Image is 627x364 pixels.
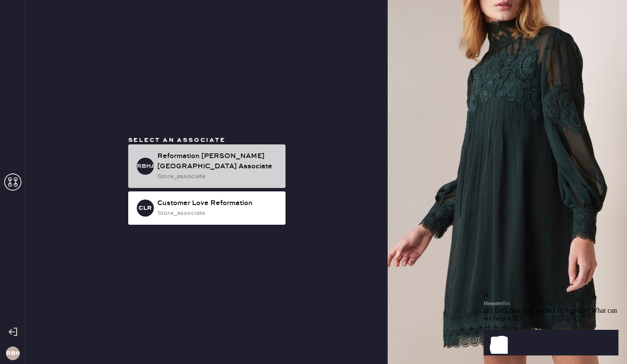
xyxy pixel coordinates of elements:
[157,198,279,208] div: Customer Love Reformation
[6,350,20,356] h3: RBH
[484,245,625,362] iframe: Front Chat
[137,163,154,169] h3: RBHA
[157,208,279,218] div: store_associate
[138,205,152,211] h3: CLR
[157,172,279,181] div: store_associate
[128,136,226,144] span: Select an associate
[157,151,279,172] div: Reformation [PERSON_NAME][GEOGRAPHIC_DATA] Associate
